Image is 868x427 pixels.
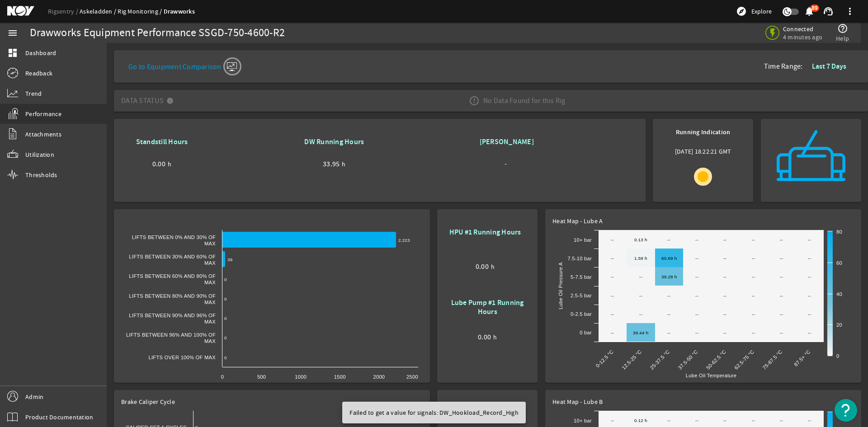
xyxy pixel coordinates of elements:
[221,374,224,380] text: 0
[611,312,614,317] text: --
[752,274,755,279] text: --
[667,237,670,242] text: --
[568,256,592,261] text: 7.5-10 bar
[227,257,232,262] text: 39
[224,277,227,282] text: 0
[695,293,698,298] text: --
[30,28,285,38] div: Drawworks Equipment Performance SSGD-750-4600-R2
[118,7,163,15] a: Rig Monitoring
[224,296,227,301] text: 0
[129,254,216,266] text: Lifts Between 30% and 60% of Max
[25,48,56,57] span: Dashboard
[634,418,647,423] text: 0.12 h
[129,293,216,305] text: Lifts Between 80% and 90% of Max
[129,273,216,285] text: Lifts Between 60% and 80% of Max
[25,89,42,98] span: Trend
[621,349,642,371] text: 12.5-25 °C
[836,322,842,328] text: 20
[661,274,677,279] text: 39.28 h
[295,374,307,380] text: 1000
[695,312,698,317] text: --
[476,262,489,271] span: 0.00
[783,33,822,41] span: 4 minutes ago
[126,332,216,344] text: Lifts Between 96% and 100% of Max
[780,312,783,317] text: --
[836,260,842,266] text: 60
[80,7,118,15] a: Askeladden
[808,312,811,317] text: --
[491,262,495,271] span: h
[812,61,846,71] b: Last 7 Days
[836,34,849,43] span: Help
[611,330,614,335] text: --
[677,349,699,371] text: 37.5-50 °C
[667,330,670,335] text: --
[723,237,726,242] text: --
[571,293,592,298] text: 2.5-5 bar
[25,150,54,159] span: Utilization
[793,349,811,367] text: 87.5+ °C
[571,311,592,317] text: 0-2.5 bar
[558,262,563,310] text: Lube Oil Pressure A
[224,335,227,340] text: 0
[835,399,857,422] button: Open Resource Center
[780,293,783,298] text: --
[462,88,573,113] div: No Data Found for this Rig
[114,90,868,112] mat-expansion-panel-header: Data StatusNo Data Found for this Rig
[571,274,592,280] text: 5-7.5 bar
[323,160,340,169] span: 33.95
[695,274,698,279] text: --
[752,418,755,423] text: --
[634,237,647,242] text: 0.13 h
[334,374,346,380] text: 1500
[752,256,755,261] text: --
[780,418,783,423] text: --
[304,137,364,146] b: DW Running Hours
[398,238,410,243] text: 2,223
[837,23,848,34] mat-icon: help_outline
[132,235,216,246] text: Lifts Between 0% and 30% of Max
[639,312,642,317] text: --
[695,237,698,242] text: --
[25,69,52,78] span: Readback
[805,58,854,75] button: Last 7 Days
[723,418,726,423] text: --
[808,418,811,423] text: --
[808,293,811,298] text: --
[611,418,614,423] text: --
[634,256,647,261] text: 1.59 h
[695,418,698,423] text: --
[808,237,811,242] text: --
[451,298,524,316] b: Lube Pump #1 Running Hours
[804,6,815,17] mat-icon: notifications
[136,137,188,146] b: Standstill Hours
[7,47,18,58] mat-icon: dashboard
[667,418,670,423] text: --
[478,333,491,342] span: 0.00
[764,58,861,75] div: Time Range:
[808,256,811,261] text: --
[574,418,592,423] text: 10+ bar
[752,237,755,242] text: --
[783,25,822,33] span: Connected
[574,237,592,243] text: 10+ bar
[128,56,240,74] a: Go to Equipment Comparison
[752,312,755,317] text: --
[695,256,698,261] text: --
[48,7,80,15] a: Rigsentry
[224,355,227,360] text: 0
[129,313,216,324] text: Lifts Between 90% and 96% of Max
[164,7,195,16] a: Drawworks
[752,293,755,298] text: --
[733,349,755,371] text: 62.5-75 °C
[676,128,731,136] b: Running Indication
[667,312,670,317] text: --
[768,126,854,195] img: rigsentry-icon-drawworks.png
[661,256,677,261] text: 60.69 h
[611,293,614,298] text: --
[823,6,834,17] mat-icon: support_agent
[149,355,216,360] text: Lifts Over 100% of Max
[342,402,522,423] div: Failed to get a value for signals: DW_Hookload_Record_High
[552,398,603,406] span: Heat Map - Lube B
[639,274,642,279] text: --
